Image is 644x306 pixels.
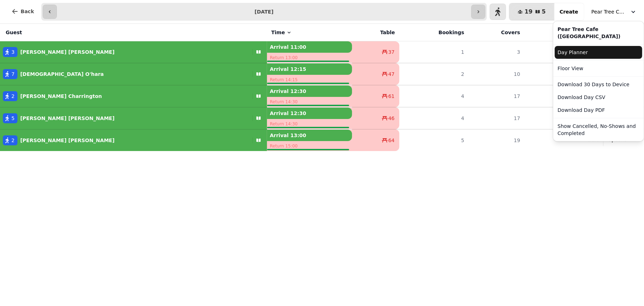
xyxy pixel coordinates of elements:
button: Download Day CSV [555,91,642,104]
span: Pear Tree Cafe ([GEOGRAPHIC_DATA]) [591,8,627,15]
button: Show Cancelled, No-Shows and Completed [555,120,642,140]
div: Pear Tree Cafe ([GEOGRAPHIC_DATA]) [553,21,644,141]
button: Download 30 Days to Device [555,78,642,91]
button: Download Day PDF [555,104,642,116]
button: Pear Tree Cafe ([GEOGRAPHIC_DATA]) [587,5,641,18]
a: Floor View [555,62,642,75]
div: Pear Tree Cafe ([GEOGRAPHIC_DATA]) [555,23,642,43]
a: Day Planner [555,46,642,59]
